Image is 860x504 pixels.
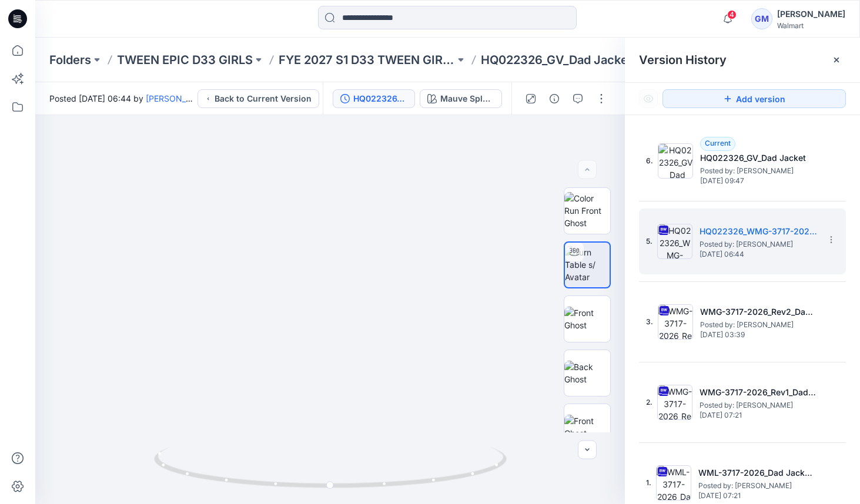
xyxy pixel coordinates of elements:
[700,319,818,331] span: Posted by: Gayan Mahawithanalage
[705,139,731,147] span: Current
[832,55,841,65] button: Close
[564,192,610,229] img: Color Run Front Ghost
[279,52,455,68] a: FYE 2027 S1 D33 TWEEN GIRL EPIC
[564,415,610,439] img: Front Ghost
[49,52,91,68] a: Folders
[700,331,818,339] span: [DATE] 03:39
[700,165,818,177] span: Posted by: Gayan Mahawithanalage
[777,7,845,21] div: [PERSON_NAME]
[49,92,198,105] span: Posted [DATE] 06:44 by
[639,89,658,108] button: Show Hidden Versions
[440,92,494,105] div: Mauve Splash w DTM Collar opt 2
[545,89,564,108] button: Details
[700,250,817,258] span: [DATE] 06:44
[727,10,737,19] span: 4
[564,361,610,385] img: Back Ghost
[700,151,818,165] h5: HQ022326_GV_Dad Jacket
[646,397,652,408] span: 2.
[420,89,502,108] button: Mauve Splash w DTM Collar opt 2
[700,411,817,419] span: [DATE] 07:21
[657,385,692,420] img: WMG-3717-2026_Rev1_Dad Jacket_Cost Option_Full Colorway
[751,8,772,29] div: GM
[646,478,651,488] span: 1.
[658,304,693,340] img: WMG-3717-2026_Rev2_Dad Jacket_Cost Option_Full Colorway
[700,399,817,411] span: Posted by: Gayan Mahawithanalage
[777,21,845,30] div: Walmart
[198,89,319,108] button: Back to Current Version
[564,307,610,331] img: Front Ghost
[333,89,415,108] button: HQ022326_WMG-3717-2026_Rev4_Dad Jacket_Full Colorway
[646,236,652,247] span: 5.
[657,224,692,259] img: HQ022326_WMG-3717-2026_Rev4_Dad Jacket_Full Colorway
[700,305,818,319] h5: WMG-3717-2026_Rev2_Dad Jacket_Cost Option_Full Colorway
[700,177,818,185] span: [DATE] 09:47
[700,224,817,238] h5: HQ022326_WMG-3717-2026_Rev4_Dad Jacket_Full Colorway
[656,465,691,500] img: WML-3717-2026_Dad Jacket_Cost Opt_Soft Silver
[698,492,816,500] span: [DATE] 07:21
[565,246,610,283] img: Turn Table s/ Avatar
[146,93,212,103] a: [PERSON_NAME]
[700,238,817,250] span: Posted by: Gayan Mahawithanalage
[658,143,693,179] img: HQ022326_GV_Dad Jacket
[646,156,653,166] span: 6.
[698,466,816,480] h5: WML-3717-2026_Dad Jacket_Cost Opt_Soft Silver
[353,92,407,105] div: HQ022326_WMG-3717-2026_Rev4_Dad Jacket_Full Colorway
[639,53,727,67] span: Version History
[698,480,816,492] span: Posted by: Gayan Mahawithanalage
[117,52,253,68] a: TWEEN EPIC D33 GIRLS
[700,385,817,399] h5: WMG-3717-2026_Rev1_Dad Jacket_Cost Option_Full Colorway
[646,317,653,327] span: 3.
[662,89,846,108] button: Add version
[481,52,632,68] p: HQ022326_GV_Dad Jacket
